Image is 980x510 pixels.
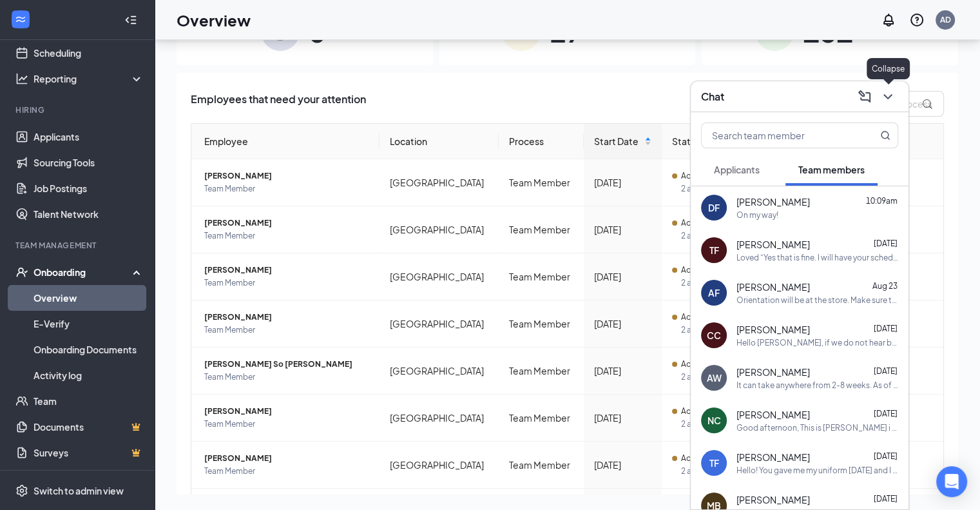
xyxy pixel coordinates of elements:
span: 2 assigned tasks [681,277,745,289]
span: [PERSON_NAME] [736,366,810,378]
span: [DATE] [874,324,898,333]
svg: QuestionInfo [909,12,925,28]
td: [GEOGRAPHIC_DATA] [380,348,499,395]
div: TF [709,456,719,469]
th: Employee [191,124,380,159]
span: [PERSON_NAME] [204,452,369,465]
div: Reporting [34,72,144,85]
svg: Analysis [15,72,28,85]
div: AW [707,371,722,384]
div: Onboarding [34,266,133,279]
td: [GEOGRAPHIC_DATA] [380,395,499,442]
a: Onboarding Documents [34,337,144,362]
div: Team Management [15,240,141,251]
div: Collapse [867,58,910,79]
td: Team Member [499,348,584,395]
div: [DATE] [594,364,651,378]
svg: ChevronDown [880,89,896,104]
td: [GEOGRAPHIC_DATA] [380,206,499,253]
div: TF [709,244,719,257]
div: Loved “Yes that is fine. I will have your schedule posted shortly.” [736,252,898,263]
div: NC [707,414,721,427]
span: [PERSON_NAME] [204,405,369,418]
svg: ComposeMessage [857,89,872,104]
td: Team Member [499,395,584,442]
td: Team Member [499,206,584,253]
a: Team [34,388,144,414]
span: Start Date [594,134,642,148]
td: [GEOGRAPHIC_DATA] [380,442,499,489]
span: 2 assigned tasks [681,324,745,337]
div: [DATE] [594,317,651,331]
div: CC [707,329,721,342]
div: [DATE] [594,270,651,284]
span: [PERSON_NAME] [736,493,810,506]
div: [DATE] [594,458,651,472]
span: Team Member [204,230,369,242]
svg: Collapse [124,14,137,26]
span: Employees that need your attention [191,91,366,117]
td: Team Member [499,253,584,300]
span: [PERSON_NAME] [736,451,810,464]
span: Applicants [714,164,760,175]
th: Status [662,124,756,159]
svg: MagnifyingGlass [880,130,890,141]
div: DF [708,201,720,214]
span: Action Required [681,311,740,324]
td: Team Member [499,442,584,489]
span: [PERSON_NAME] [736,408,810,421]
div: AF [708,286,720,299]
button: ChevronDown [878,86,898,107]
span: Action Required [681,217,740,230]
span: Team Member [204,324,369,337]
span: [PERSON_NAME] [736,323,810,336]
span: Action Required [681,405,740,418]
span: 2 assigned tasks [681,182,745,195]
a: DocumentsCrown [34,414,144,440]
svg: WorkstreamLogo [14,13,27,26]
div: AD [940,14,951,25]
div: Open Intercom Messenger [936,466,967,497]
svg: Settings [15,484,28,497]
span: Action Required [681,452,740,465]
div: Orientation will be at the store. Make sure that you bring a picture ID and a social security car... [736,295,898,306]
span: 2 assigned tasks [681,371,745,384]
span: Status [672,134,736,148]
span: [DATE] [874,366,898,376]
a: Activity log [34,362,144,388]
svg: UserCheck [15,266,28,279]
div: [DATE] [594,411,651,425]
a: Scheduling [34,40,144,66]
span: [PERSON_NAME] [204,264,369,277]
span: [DATE] [874,451,898,461]
div: It can take anywhere from 2-8 weeks. As of right now, the permit is still pending approval from t... [736,380,898,391]
a: Applicants [34,124,144,150]
span: [DATE] [874,239,898,248]
td: [GEOGRAPHIC_DATA] [380,159,499,206]
div: On my way! [736,210,778,221]
span: 2 assigned tasks [681,418,745,431]
a: E-Verify [34,311,144,337]
td: Team Member [499,159,584,206]
span: 10:09am [866,196,898,206]
div: [DATE] [594,222,651,237]
th: Process [499,124,584,159]
span: [DATE] [874,494,898,504]
div: Hello [PERSON_NAME], if we do not hear back from you by 4 pm, we will no longer continue with the... [736,337,898,348]
span: Aug 23 [872,281,898,291]
span: Action Required [681,264,740,277]
div: Switch to admin view [34,484,124,497]
a: Overview [34,285,144,311]
span: 2 assigned tasks [681,230,745,242]
td: [GEOGRAPHIC_DATA] [380,253,499,300]
span: [PERSON_NAME] [204,170,369,182]
button: ComposeMessage [854,86,875,107]
input: Search team member [702,123,854,148]
span: [PERSON_NAME] [204,311,369,324]
span: Team Member [204,371,369,384]
a: SurveysCrown [34,440,144,466]
span: Team Member [204,182,369,195]
div: [DATE] [594,175,651,190]
span: Team members [798,164,865,175]
span: [PERSON_NAME] So [PERSON_NAME] [204,358,369,371]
